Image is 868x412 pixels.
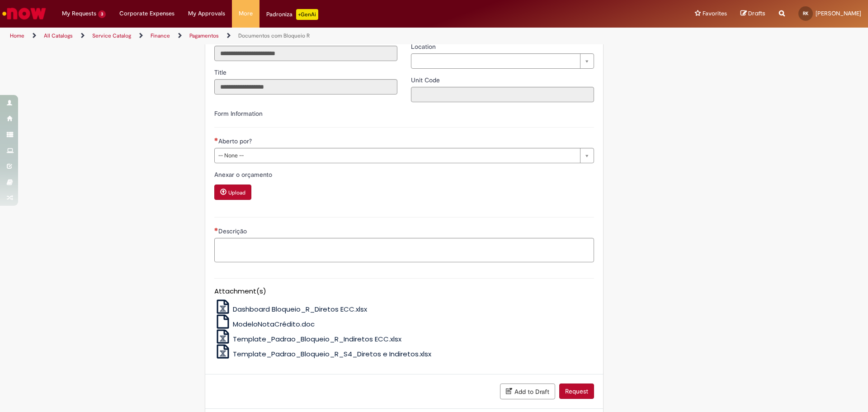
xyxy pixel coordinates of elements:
[266,9,318,20] div: Padroniza
[233,319,315,329] span: ModeloNotaCrédito.doc
[233,304,367,314] span: Dashboard Bloqueio_R_Diretos ECC.xlsx
[218,148,576,163] span: -- None --
[214,349,432,359] a: Template_Padrao_Bloqueio_R_S4_Diretos e Indiretos.xlsx
[214,109,263,118] label: Form Information
[214,170,274,179] span: Anexar o orçamento
[233,334,401,344] span: Template_Padrao_Bloqueio_R_Indiretos ECC.xlsx
[119,9,175,18] span: Corporate Expenses
[214,68,228,77] label: Read only - Title
[214,79,397,95] input: Title
[218,227,249,235] span: Descrição
[559,384,594,399] button: Request
[228,189,245,196] small: Upload
[188,9,225,18] span: My Approvals
[411,87,594,102] input: Unit Code
[189,32,219,39] a: Pagamentos
[214,319,315,329] a: ModeloNotaCrédito.doc
[816,9,861,17] span: [PERSON_NAME]
[748,9,765,18] span: Drafts
[214,68,228,76] span: Read only - Title
[703,9,727,18] span: Favorites
[214,227,218,231] span: Required
[214,288,594,295] h5: Attachment(s)
[233,349,431,359] span: Template_Padrao_Bloqueio_R_S4_Diretos e Indiretos.xlsx
[62,9,96,18] span: My Requests
[411,76,442,85] label: Read only - Unit Code
[214,334,402,344] a: Template_Padrao_Bloqueio_R_Indiretos ECC.xlsx
[239,9,253,18] span: More
[92,32,131,39] a: Service Catalog
[214,137,218,141] span: Required
[214,304,368,314] a: Dashboard Bloqueio_R_Diretos ECC.xlsx
[98,10,106,18] span: 3
[1,5,47,23] img: ServiceNow
[411,76,442,84] span: Read only - Unit Code
[7,28,572,44] ul: Page breadcrumbs
[44,32,73,39] a: All Catalogs
[803,10,808,16] span: RK
[214,238,594,262] textarea: Descrição
[10,32,24,39] a: Home
[214,185,251,200] button: Upload Attachment for Anexar o orçamento
[741,9,765,18] a: Drafts
[411,43,438,51] span: Location
[151,32,170,39] a: Finance
[500,384,555,399] button: Add to Draft
[411,53,594,69] a: Clear field Location
[214,46,397,61] input: Email
[238,32,310,39] a: Documentos com Bloqueio R
[218,137,254,145] span: Aberto por?
[296,9,318,20] p: +GenAi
